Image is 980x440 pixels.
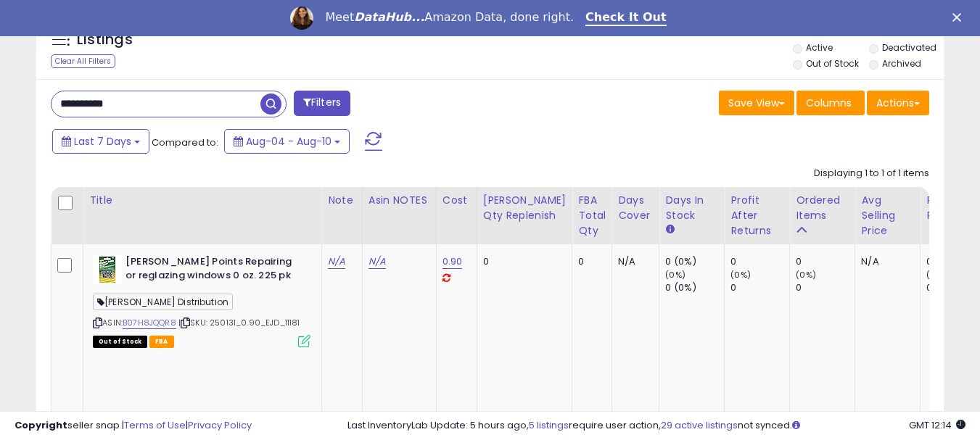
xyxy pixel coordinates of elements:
small: Days In Stock. [665,223,674,236]
a: B07H8JQQR8 [123,317,176,329]
div: 0 [796,281,855,294]
div: Days Cover [618,193,653,223]
button: Last 7 Days [52,129,149,154]
div: 0 [578,255,601,268]
div: N/A [861,255,909,268]
h5: Listings [77,30,133,50]
div: Note [328,193,356,208]
span: Columns [806,96,852,110]
span: 2025-08-18 12:14 GMT [909,418,965,432]
div: Ordered Items [796,193,849,223]
a: 0.90 [442,254,463,269]
span: Aug-04 - Aug-10 [246,134,332,149]
button: Columns [796,91,865,115]
div: Profit After Returns [730,193,783,238]
label: Out of Stock [806,57,859,70]
button: Filters [294,91,350,116]
a: 5 listings [529,418,569,432]
div: Cost [442,193,471,208]
span: FBA [149,336,174,348]
small: (0%) [730,269,751,281]
div: 0 (0%) [665,255,724,268]
div: 0 [796,255,855,268]
th: CSV column name: cust_attr_1_ Asin NOTES [362,187,436,244]
div: Clear All Filters [51,54,115,68]
span: | SKU: 250131_0.90_EJD_11181 [178,317,300,328]
a: 29 active listings [661,418,738,432]
img: Profile image for Georgie [290,7,313,30]
span: All listings that are currently out of stock and unavailable for purchase on Amazon [93,336,147,348]
img: 51yHOp2XfCL._SL40_.jpg [93,255,122,284]
div: 0 [730,281,789,294]
button: Aug-04 - Aug-10 [224,129,350,154]
small: (0%) [926,269,947,281]
label: Archived [882,57,921,70]
a: N/A [328,254,345,269]
th: Please note that this number is a calculation based on your required days of coverage and your ve... [477,187,572,244]
a: Privacy Policy [188,418,252,432]
label: Deactivated [882,41,936,54]
b: [PERSON_NAME] Points Repairing or reglazing windows 0 oz. 225 pk [125,255,302,286]
a: Check It Out [585,10,667,26]
div: seller snap | | [15,419,252,433]
div: 0 [483,255,561,268]
div: 0 (0%) [665,281,724,294]
div: FBA Total Qty [578,193,606,238]
small: (0%) [796,269,816,281]
span: Compared to: [152,136,218,149]
div: Last InventoryLab Update: 5 hours ago, require user action, not synced. [347,419,965,433]
div: Title [89,193,316,208]
div: Days In Stock [665,193,718,223]
div: Meet Amazon Data, done right. [325,10,574,25]
span: [PERSON_NAME] Distribution [93,294,233,310]
a: Terms of Use [124,418,186,432]
div: ASIN: [93,255,310,346]
div: 0 [730,255,789,268]
div: Displaying 1 to 1 of 1 items [814,167,929,180]
small: (0%) [665,269,685,281]
label: Active [806,41,833,54]
div: Return Rate [926,193,979,223]
button: Save View [719,91,794,115]
div: N/A [618,255,648,268]
div: [PERSON_NAME] Qty Replenish [483,193,567,223]
div: Close [952,13,967,22]
div: Asin NOTES [368,193,430,208]
strong: Copyright [15,418,67,432]
button: Actions [867,91,929,115]
i: DataHub... [354,10,424,24]
div: Avg Selling Price [861,193,914,238]
a: N/A [368,254,386,269]
span: Last 7 Days [74,134,131,149]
